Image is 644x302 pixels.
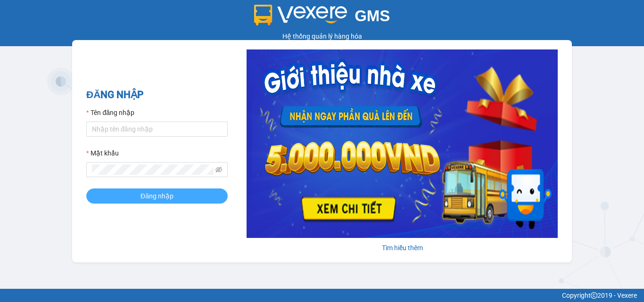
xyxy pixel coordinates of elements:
img: banner-0 [247,49,558,238]
img: logo 2 [254,5,347,25]
div: Copyright 2019 - Vexere [7,290,637,301]
label: Mật khẩu [86,148,119,158]
span: GMS [355,7,390,24]
label: Tên đăng nhập [86,107,134,118]
a: GMS [254,14,390,22]
span: eye-invisible [215,166,222,173]
div: Hệ thống quản lý hàng hóa [2,31,642,41]
input: Tên đăng nhập [86,122,228,137]
h2: ĐĂNG NHẬP [86,87,228,103]
span: Đăng nhập [140,191,173,201]
input: Mật khẩu [92,164,214,175]
span: copyright [591,292,597,299]
button: Đăng nhập [86,188,228,204]
div: Tìm hiểu thêm [247,243,558,253]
